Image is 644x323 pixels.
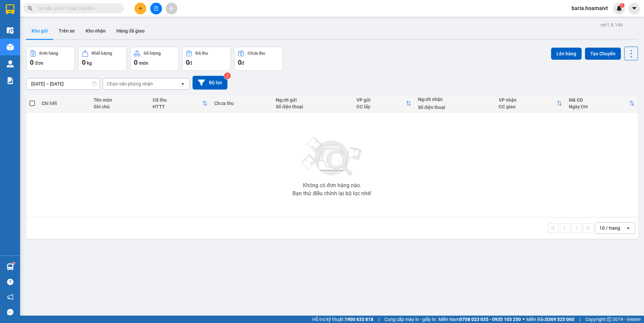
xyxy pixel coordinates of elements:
[154,6,158,11] span: file-add
[460,317,521,322] strong: 0708 023 035 - 0935 103 250
[26,23,53,39] button: Kho gửi
[526,316,574,323] span: Miền Bắc
[144,51,161,56] div: Số lượng
[292,191,371,196] div: Bạn thử điều chỉnh lại bộ lọc nhé!
[631,5,637,11] span: caret-down
[87,60,92,66] span: kg
[26,78,100,89] input: Select a date range.
[111,23,150,39] button: Hàng đã giao
[357,97,406,103] div: VP gửi
[499,104,557,109] div: ĐC giao
[499,97,557,103] div: VP nhận
[153,104,202,109] div: HTTT
[523,318,525,321] span: ⚪️
[130,47,179,71] button: Số lượng0món
[312,316,373,323] span: Hỗ trợ kỹ thuật:
[134,58,138,66] span: 0
[214,101,269,106] div: Chưa thu
[7,60,14,67] img: warehouse-icon
[551,48,582,60] button: Lên hàng
[42,101,87,106] div: Chi tiết
[193,76,227,90] button: Bộ lọc
[353,95,415,112] th: Toggle SortBy
[150,3,162,14] button: file-add
[241,60,244,66] span: đ
[566,4,613,12] span: baria.hoamaivt
[238,58,241,66] span: 0
[438,316,521,323] span: Miền Nam
[6,4,14,14] img: logo-vxr
[224,72,231,79] sup: 2
[94,104,146,109] div: Ghi chú
[180,81,185,87] svg: open
[545,317,574,322] strong: 0369 525 060
[135,3,146,14] button: plus
[35,60,43,66] span: đơn
[7,77,14,84] img: solution-icon
[40,51,58,56] div: Đơn hàng
[7,309,13,315] span: message
[149,95,211,112] th: Toggle SortBy
[234,47,283,71] button: Chưa thu0đ
[92,51,112,56] div: Khối lượng
[138,6,143,11] span: plus
[579,316,580,323] span: |
[569,104,629,109] div: Ngày ĐH
[26,47,75,71] button: Đơn hàng0đơn
[607,317,611,322] span: copyright
[139,60,148,66] span: món
[384,316,437,323] span: Cung cấp máy in - giấy in:
[600,21,623,29] div: ver 1.8.146
[495,95,566,112] th: Toggle SortBy
[418,97,492,102] div: Người nhận
[248,51,265,56] div: Chưa thu
[566,95,638,112] th: Toggle SortBy
[628,3,640,14] button: caret-down
[7,27,14,34] img: warehouse-icon
[13,262,15,264] sup: 1
[37,5,116,12] input: Tìm tên, số ĐT hoặc mã đơn
[569,97,629,103] div: Mã GD
[626,225,631,231] svg: open
[303,183,361,188] div: Không có đơn hàng nào.
[418,105,492,110] div: Số điện thoại
[378,316,379,323] span: |
[53,23,80,39] button: Trên xe
[621,3,623,8] span: 1
[357,104,406,109] div: ĐC lấy
[166,3,177,14] button: aim
[80,23,111,39] button: Kho nhận
[599,225,620,231] div: 10 / trang
[182,47,231,71] button: Đã thu0đ
[7,263,14,270] img: warehouse-icon
[190,60,192,66] span: đ
[276,104,350,109] div: Số điện thoại
[620,3,625,8] sup: 1
[78,47,127,71] button: Khối lượng0kg
[196,51,208,56] div: Đã thu
[276,97,350,103] div: Người gửi
[28,6,33,11] span: search
[169,6,174,11] span: aim
[82,58,86,66] span: 0
[299,133,366,180] img: svg+xml;base64,PHN2ZyBjbGFzcz0ibGlzdC1wbHVnX19zdmciIHhtbG5zPSJodHRwOi8vd3d3LnczLm9yZy8yMDAwL3N2Zy...
[7,44,14,51] img: warehouse-icon
[7,294,13,300] span: notification
[153,97,202,103] div: Đã thu
[107,80,153,87] div: Chọn văn phòng nhận
[30,58,34,66] span: 0
[7,279,13,285] span: question-circle
[94,97,146,103] div: Tên món
[585,48,621,60] button: Tạo Chuyến
[186,58,190,66] span: 0
[616,5,622,11] img: icon-new-feature
[344,317,373,322] strong: 1900 633 818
